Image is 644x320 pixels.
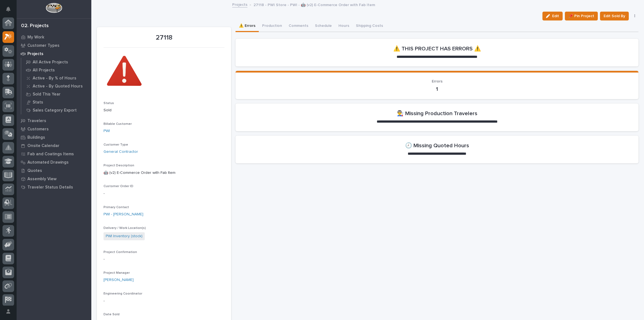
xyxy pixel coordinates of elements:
a: Customers [17,125,91,133]
a: Customer Types [17,41,91,50]
a: Sold This Year [21,90,91,98]
p: Customer Types [27,43,60,48]
span: Project Confirmation [104,251,137,254]
span: Status [104,102,114,105]
button: Edit [542,12,563,20]
p: - [104,191,224,197]
p: Traveler Status Details [27,185,73,190]
img: Workspace Logo [46,3,62,13]
span: Project Manager [104,271,130,275]
a: PWI [104,128,110,134]
button: Shipping Costs [353,20,386,32]
p: Sales Category Export [33,108,77,113]
button: ⚠️ Errors [236,20,259,32]
a: [PERSON_NAME] [104,277,134,283]
p: 27118 [104,34,224,42]
button: 📌 Pin Project [565,12,598,20]
p: 🤖 (v2) E-Commerce Order with Fab Item [104,170,224,176]
a: Buildings [17,133,91,141]
a: General Contractor [104,149,138,155]
a: Projects [17,50,91,58]
p: Assembly View [27,177,56,182]
a: Fab and Coatings Items [17,150,91,158]
a: All Active Projects [21,58,91,66]
span: Primary Contact [104,206,129,209]
p: Buildings [27,135,45,140]
a: Assembly View [17,175,91,183]
p: Active - By % of Hours [33,76,76,81]
button: Edit Sold By [600,12,629,20]
span: Billable Customer [104,122,132,126]
h2: 👨‍🏭 Missing Production Travelers [397,110,477,117]
span: 📌 Pin Project [568,13,594,19]
span: Project Description [104,164,134,167]
p: Stats [33,100,43,105]
button: Schedule [312,20,335,32]
span: Errors [432,79,443,83]
p: Onsite Calendar [27,143,60,148]
p: 27118 - PWI Store - PWI - 🤖 (v2) E-Commerce Order with Fab Item [254,1,375,7]
p: Sold [104,107,224,113]
button: Production [259,20,285,32]
a: Onsite Calendar [17,141,91,150]
p: Customers [27,127,49,132]
img: ziNOaIOREO9gifHzpmT4Dr5MTGCNIWx0EACOE8IQ4x0 [104,51,145,92]
span: Customer Order ID [104,185,133,188]
a: Active - By Quoted Hours [21,82,91,90]
a: Sales Category Export [21,106,91,114]
a: Quotes [17,166,91,175]
a: Active - By % of Hours [21,74,91,82]
span: Customer Type [104,143,128,146]
span: Engineering Coordinator [104,292,142,295]
span: Delivery / Work Location(s) [104,226,146,230]
span: Edit Sold By [604,13,625,19]
p: Active - By Quoted Hours [33,84,83,89]
div: 02. Projects [21,23,49,29]
p: - [104,298,224,304]
p: Sold This Year [33,92,61,97]
p: My Work [27,35,44,40]
a: My Work [17,33,91,41]
button: Notifications [2,3,14,15]
p: All Projects [33,68,55,73]
a: Automated Drawings [17,158,91,166]
a: PWI Inventory (stock) [106,233,143,239]
span: Edit [552,14,559,19]
button: Hours [335,20,353,32]
h2: ⚠️ THIS PROJECT HAS ERRORS ⚠️ [393,45,481,52]
p: Quotes [27,168,42,173]
h2: 🕗 Missing Quoted Hours [405,142,469,149]
p: - [104,256,224,262]
a: PWI - [PERSON_NAME] [104,211,143,217]
a: Traveler Status Details [17,183,91,191]
p: Fab and Coatings Items [27,152,74,157]
p: 1 [242,86,632,92]
span: Date Sold [104,313,120,316]
a: Stats [21,98,91,106]
p: Automated Drawings [27,160,69,165]
a: Travelers [17,117,91,125]
p: All Active Projects [33,60,68,65]
p: Travelers [27,118,46,123]
a: All Projects [21,66,91,74]
div: Notifications [7,7,14,16]
a: Projects [232,1,247,7]
button: Comments [285,20,312,32]
p: Projects [27,51,43,56]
